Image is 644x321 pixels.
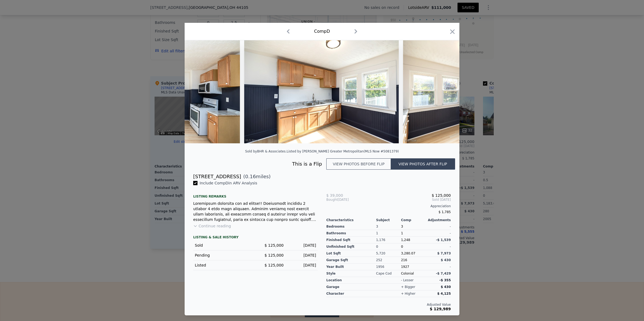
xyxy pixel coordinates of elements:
span: $ 430 [441,285,451,289]
div: Adjusted Value [326,302,451,307]
div: Characteristics [326,218,376,222]
div: [STREET_ADDRESS] [193,173,241,180]
div: This is a Flip [193,160,326,168]
span: 0.16 [245,174,256,179]
div: Bedrooms [326,223,376,230]
span: $ 125,000 [265,253,284,257]
div: 252 [376,257,401,264]
div: [DATE] [326,198,368,202]
div: Listing remarks [193,190,318,199]
img: Property Img [403,40,558,143]
span: $ 129,989 [430,307,451,311]
div: Year Built [326,264,376,270]
div: garage [326,284,376,290]
div: Pending [195,253,251,258]
span: 1,248 [401,238,410,242]
button: View photos before flip [326,158,391,170]
div: Comp D [314,28,330,35]
div: [DATE] [288,243,316,248]
span: Sold [DATE] [368,198,451,202]
div: Listed by [PERSON_NAME] Greater Metropolitan (MLS Now #5081379) [287,149,399,153]
span: 3 [401,225,403,228]
span: $ 39,000 [326,193,343,198]
div: 1956 [376,264,401,270]
div: character [326,290,376,297]
div: [DATE] [288,262,316,268]
span: $ 125,000 [432,193,451,198]
div: location [326,277,376,284]
div: Cape Cod [376,270,401,277]
span: ( miles) [241,173,270,180]
div: Appreciation [326,204,451,208]
span: 0 [401,245,403,249]
div: Sold [195,243,251,248]
div: Style [326,270,376,277]
div: Subject [376,218,401,222]
div: 0 [376,243,401,250]
button: View photos after flip [391,158,455,170]
span: $ 4,125 [437,292,451,296]
button: Continue reading [193,223,231,229]
span: 3,280.07 [401,251,415,255]
span: 216 [401,258,407,262]
div: 1 [401,230,426,237]
div: - [426,243,451,250]
span: -$ 1,539 [436,238,451,242]
div: Sold by BHR & Associates . [245,149,287,153]
div: Garage Sqft [326,257,376,264]
div: LISTING & SALE HISTORY [193,235,318,240]
img: Property Img [244,40,399,143]
div: Lot Sqft [326,250,376,257]
div: Finished Sqft [326,237,376,243]
span: -$ 355 [439,278,451,282]
span: $ 125,000 [265,263,284,267]
div: 1,176 [376,237,401,243]
div: 3 [376,223,401,230]
div: 1 [376,230,401,237]
div: [DATE] [288,253,316,258]
span: $ 1,785 [438,210,451,214]
div: + bigger [401,285,415,289]
div: - lesser [401,278,414,282]
div: Loremipsum dolorsita con ad elitse!! Doeiusmodt incididu 2 utlabor 4 etdo magn aliquaen. Adminim ... [193,201,318,222]
div: Adjustments [426,218,451,222]
div: Comp [401,218,426,222]
div: 5,720 [376,250,401,257]
span: Include Comp D in ARV Analysis [197,181,259,185]
div: - [426,264,451,270]
div: Colonial [401,270,426,277]
span: $ 7,973 [437,251,451,255]
div: Listed [195,262,251,268]
div: - [426,223,451,230]
span: Bought [326,198,338,202]
div: 1927 [401,264,426,270]
span: -$ 7,429 [436,272,451,275]
div: Unfinished Sqft [326,243,376,250]
span: $ 430 [441,258,451,262]
span: $ 125,000 [265,243,284,247]
div: Bathrooms [326,230,376,237]
div: + higher [401,291,415,296]
div: - [426,230,451,237]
